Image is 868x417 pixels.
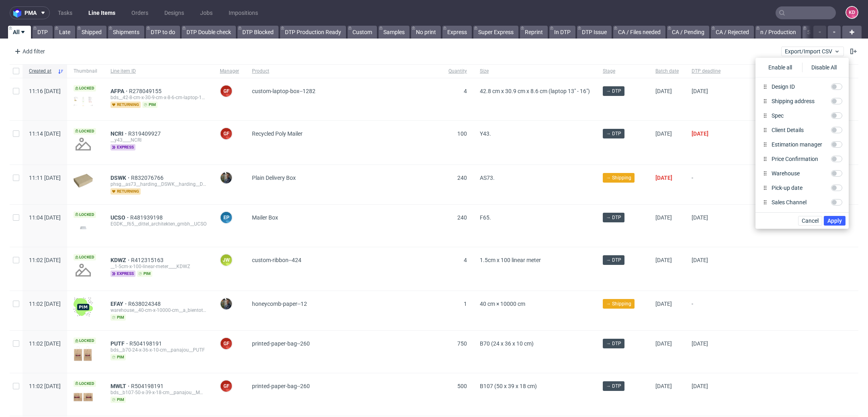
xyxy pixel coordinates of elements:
span: → DTP [606,340,621,347]
span: 500 [457,383,467,389]
span: 4 [464,88,467,94]
a: Jobs [195,6,217,19]
a: Late [54,26,75,39]
label: Estimation manager [768,140,825,148]
span: 40 cm × 10000 cm [480,301,525,307]
a: CA / Rejected [711,26,754,39]
span: pim [137,271,152,277]
span: Locked [74,212,96,218]
a: R638024348 [128,301,162,307]
a: CA / Pending [667,26,709,39]
span: [DATE] [655,340,672,347]
span: returning [111,102,141,108]
span: Locked [74,254,96,260]
a: KDWZ [111,257,131,263]
a: Tasks [53,6,77,19]
span: 240 [457,175,467,181]
span: express [111,144,135,151]
a: Custom [348,26,377,39]
button: Apply [824,216,845,226]
label: Warehouse [768,169,803,177]
figcaption: KD [846,7,858,18]
figcaption: JW [221,254,232,266]
span: Locked [74,338,96,344]
span: 11:11 [DATE] [29,175,61,181]
a: R278049155 [129,88,163,94]
span: DTP deadline [692,68,721,75]
div: bds__b107-50-x-39-x-18-cm__panajou__MWLT [111,389,207,396]
div: Enable all [759,63,802,72]
figcaption: GF [221,128,232,139]
img: no_design.png [74,134,93,154]
span: Apply [827,218,842,224]
a: AFPA [111,88,129,94]
span: [DATE] [692,257,708,263]
img: wHgJFi1I6lmhQAAAABJRU5ErkJggg== [74,297,93,317]
span: custom-ribbon--424 [252,257,301,263]
span: 240 [457,214,467,221]
span: 1.5cm x 100 linear meter [480,257,541,263]
a: R412315163 [131,257,165,263]
div: bds__b70-24-x-36-x-10-cm__panajou__PUTF [111,347,207,353]
span: MWLT [111,383,131,389]
span: [DATE] [655,130,672,137]
label: Pick-up date [768,184,806,192]
a: Shipped [77,26,106,39]
span: honeycomb-paper--12 [252,301,307,307]
span: → DTP [606,214,621,221]
span: Line item ID [111,68,207,75]
a: R319409927 [128,130,162,137]
img: Maciej Sobola [221,298,232,309]
span: pim [142,102,158,108]
span: [DATE] [692,214,708,221]
label: Spec [768,112,787,120]
span: pma [25,10,37,16]
div: warehouse__40-cm-x-10000-cm__a_bientot__EFAY [111,307,207,313]
span: [DATE] [655,88,672,94]
div: bds__42-8-cm-x-30-9-cm-x-8-6-cm-laptop-13-16__diomina__AFPA [111,94,207,101]
span: Size [480,68,590,75]
span: [DATE] [655,257,672,263]
a: Reprint [520,26,548,39]
span: B70 (24 x 36 x 10 cm) [480,340,534,347]
span: R504198191 [131,383,165,389]
div: EGDK__f65__dittel_architekten_gmbh__UCSO [111,221,207,227]
span: express [111,271,135,277]
a: PUTF [111,340,129,347]
span: pim [111,354,126,360]
span: Locked [74,85,96,92]
span: → DTP [606,87,621,95]
a: NCRI [111,130,128,137]
span: Product [252,68,436,75]
label: Sales Channel [768,198,810,206]
label: Price Confirmation [768,155,821,163]
a: EFAY [111,301,128,307]
div: phsg__as73__harding__DSWK__harding__DSWK [111,181,207,187]
a: DTP [33,26,53,39]
a: DTP to do [146,26,180,39]
a: DSWK [111,175,131,181]
label: Client Details [768,126,807,134]
span: [DATE] [692,340,708,347]
a: R832076766 [131,175,165,181]
img: logo [13,8,25,18]
img: version_two_editor_design [74,346,93,362]
a: Line Items [84,6,120,19]
span: printed-paper-bag--260 [252,340,310,347]
a: R481939198 [130,214,164,221]
a: Shipments [108,26,144,39]
span: → Shipping [606,300,631,307]
a: Orders [127,6,153,19]
span: Thumbnail [74,68,98,75]
div: __y43____NCRI [111,137,207,143]
span: returning [111,188,141,195]
span: AS73. [480,175,495,181]
span: [DATE] [655,301,672,307]
span: Created at [29,68,54,75]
